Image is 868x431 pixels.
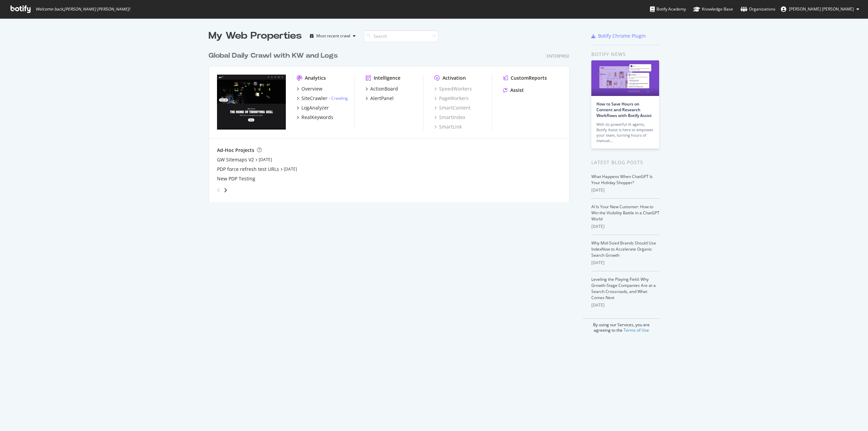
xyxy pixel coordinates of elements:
button: Most recent crawl [307,31,358,41]
a: SpeedWorkers [434,85,472,92]
div: With its powerful AI agents, Botify Assist is here to empower your team, turning hours of manual… [596,122,654,143]
div: CustomReports [511,75,547,81]
a: PageWorkers [434,95,469,102]
a: ActionBoard [366,85,398,92]
a: [DATE] [284,166,297,172]
div: Enterprise [547,53,570,59]
a: New PDP Testing [217,175,255,182]
span: Violeta Viviana Camargo Rodriguez [789,6,854,12]
div: Assist [510,87,524,94]
div: AlertPanel [370,95,394,102]
button: [PERSON_NAME] [PERSON_NAME] [775,4,865,15]
div: Botify Academy [650,6,686,13]
div: [DATE] [591,187,659,193]
a: AlertPanel [366,95,394,102]
div: My Web Properties [209,29,302,43]
div: Global Daily Crawl with KW and Logs [209,51,338,61]
div: Organizations [741,6,775,13]
div: SiteCrawler [301,95,328,102]
img: nike.com [217,75,286,130]
input: Search [364,30,438,42]
a: AI Is Your New Customer: How to Win the Visibility Battle in a ChatGPT World [591,204,659,222]
div: RealKeywords [301,114,333,121]
div: [DATE] [591,302,659,308]
div: [DATE] [591,260,659,266]
a: Why Mid-Sized Brands Should Use IndexNow to Accelerate Organic Search Growth [591,240,656,258]
div: Intelligence [374,75,400,81]
div: Latest Blog Posts [591,159,659,166]
img: How to Save Hours on Content and Research Workflows with Botify Assist [591,60,659,96]
a: Botify Chrome Plugin [591,33,646,39]
div: [DATE] [591,223,659,230]
div: By using our Services, you are agreeing to the [583,318,659,333]
div: Analytics [305,75,326,81]
div: angle-right [223,187,228,194]
a: SmartLink [434,123,462,130]
div: Overview [301,85,322,92]
div: LogAnalyzer [301,104,329,111]
a: Overview [297,85,322,92]
a: How to Save Hours on Content and Research Workflows with Botify Assist [596,101,652,118]
div: Botify news [591,51,659,58]
a: What Happens When ChatGPT Is Your Holiday Shopper? [591,174,653,185]
div: Ad-Hoc Projects [217,147,254,154]
a: Terms of Use [624,327,649,333]
div: - [329,95,348,101]
span: Welcome back, [PERSON_NAME] [PERSON_NAME] ! [36,6,130,12]
a: SmartIndex [434,114,465,121]
div: ActionBoard [370,85,398,92]
div: Activation [442,75,466,81]
a: CustomReports [503,75,547,81]
a: Crawling [331,95,348,101]
a: RealKeywords [297,114,333,121]
div: Botify Chrome Plugin [598,33,646,39]
a: PDP force refresh test URLs [217,166,279,173]
div: angle-left [214,185,223,196]
a: LogAnalyzer [297,104,329,111]
div: Most recent crawl [316,34,350,38]
a: SmartContent [434,104,471,111]
a: Assist [503,87,524,94]
a: [DATE] [259,157,272,162]
a: SiteCrawler- Crawling [297,95,348,102]
a: Global Daily Crawl with KW and Logs [209,51,340,61]
div: Knowledge Base [693,6,733,13]
a: GW Sitemaps V2 [217,156,254,163]
div: grid [209,43,575,202]
a: Leveling the Playing Field: Why Growth-Stage Companies Are at a Search Crossroads, and What Comes... [591,276,656,300]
